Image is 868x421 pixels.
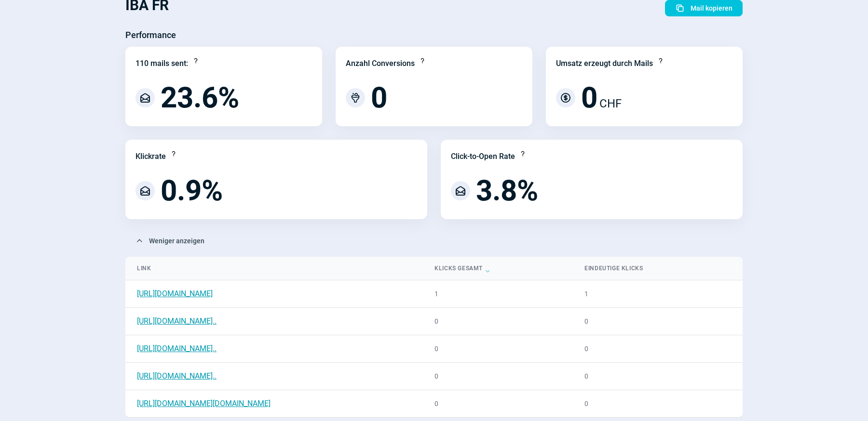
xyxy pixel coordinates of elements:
[423,335,573,363] td: 0
[137,289,213,298] a: [URL][DOMAIN_NAME]
[581,83,597,112] span: 0
[137,316,217,326] a: [URL][DOMAIN_NAME]..
[434,263,561,274] div: Klicks gesamt
[161,176,223,205] span: 0.9%
[476,176,538,205] span: 3.8%
[137,371,217,381] a: [URL][DOMAIN_NAME]..
[346,58,415,69] div: Anzahl Conversions
[573,280,743,308] td: 1
[573,390,743,418] td: 0
[451,151,515,162] div: Click-to-Open Rate
[125,27,176,43] h3: Performance
[573,363,743,390] td: 0
[423,390,573,418] td: 0
[137,399,271,408] a: [URL][DOMAIN_NAME][DOMAIN_NAME]
[125,233,215,249] button: Weniger anzeigen
[556,58,653,69] div: Umsatz erzeugt durch Mails
[599,95,622,112] span: CHF
[423,363,573,390] td: 0
[423,308,573,335] td: 0
[691,0,732,16] span: Mail kopieren
[136,151,166,162] div: Klickrate
[584,263,731,274] div: Eindeutige Klicks
[137,263,411,274] div: Link
[423,280,573,308] td: 1
[161,83,239,112] span: 23.6%
[136,58,188,69] div: 110 mails sent:
[137,344,217,353] a: [URL][DOMAIN_NAME]..
[371,83,387,112] span: 0
[573,335,743,363] td: 0
[573,308,743,335] td: 0
[149,233,204,249] span: Weniger anzeigen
